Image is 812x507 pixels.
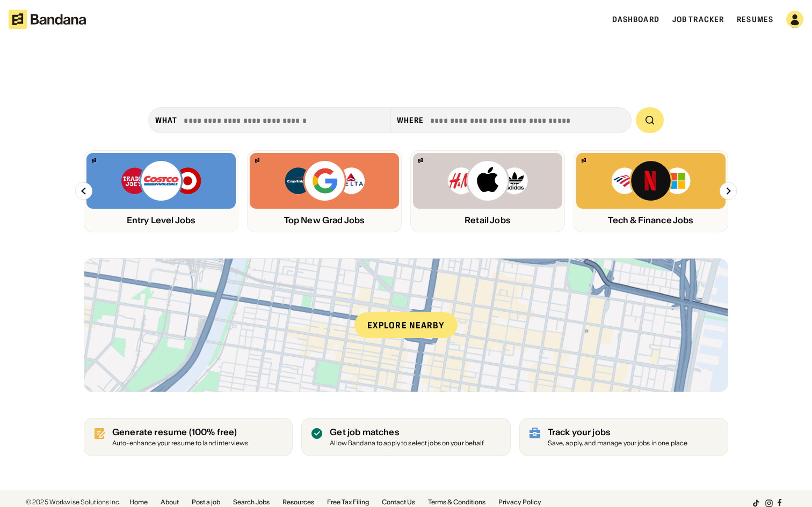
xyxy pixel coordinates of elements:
[86,215,236,225] div: Entry Level Jobs
[410,150,565,232] a: Bandana logoH&M, Apply, Adidas logosRetail Jobs
[112,427,248,437] div: Generate resume
[574,150,728,232] a: Bandana logoBank of America, Netflix, Microsoft logosTech & Finance Jobs
[382,499,415,505] a: Contact Us
[9,10,86,29] img: Bandana logotype
[129,499,148,505] a: Home
[282,499,314,505] a: Resources
[397,115,424,125] div: Where
[582,158,586,163] img: Bandana logo
[120,159,202,202] img: Trader Joe’s, Costco, Target logos
[330,440,484,447] div: Allow Bandana to apply to select jobs on your behalf
[192,499,220,505] a: Post a job
[576,215,726,225] div: Tech & Finance Jobs
[155,115,177,125] div: what
[84,150,238,232] a: Bandana logoTrader Joe’s, Costco, Target logosEntry Level Jobs
[247,150,402,232] a: Bandana logoCapital One, Google, Delta logosTop New Grad Jobs
[250,215,399,225] div: Top New Grad Jobs
[354,312,458,338] div: Explore nearby
[233,499,270,505] a: Search Jobs
[548,440,688,447] div: Save, apply, and manage your jobs in one place
[447,159,528,202] img: H&M, Apply, Adidas logos
[611,159,692,202] img: Bank of America, Netflix, Microsoft logos
[26,499,121,505] div: © 2025 Workwise Solutions Inc.
[330,427,484,437] div: Get job matches
[428,499,485,505] a: Terms & Conditions
[75,182,92,200] img: Left Arrow
[413,215,562,225] div: Retail Jobs
[498,499,541,505] a: Privacy Policy
[112,440,248,447] div: Auto-enhance your resume to land interviews
[327,499,369,505] a: Free Tax Filing
[519,418,728,456] a: Track your jobs Save, apply, and manage your jobs in one place
[612,14,659,24] a: Dashboard
[672,14,724,24] a: Job Tracker
[284,159,365,202] img: Capital One, Google, Delta logos
[720,182,737,200] img: Right Arrow
[255,158,259,163] img: Bandana logo
[737,14,773,24] a: Resumes
[301,418,510,456] a: Get job matches Allow Bandana to apply to select jobs on your behalf
[548,427,688,437] div: Track your jobs
[84,259,728,392] a: Explore nearby
[189,427,237,437] span: (100% free)
[418,158,423,163] img: Bandana logo
[161,499,179,505] a: About
[92,158,96,163] img: Bandana logo
[84,418,293,456] a: Generate resume (100% free)Auto-enhance your resume to land interviews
